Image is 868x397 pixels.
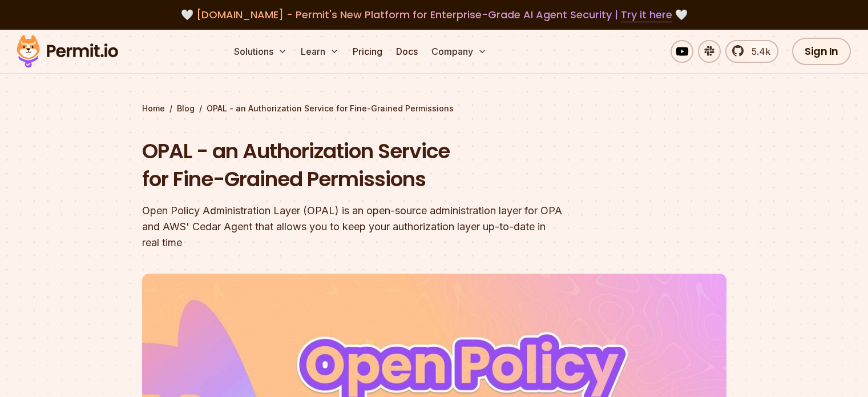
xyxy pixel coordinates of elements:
[142,103,165,114] a: Home
[142,203,580,251] div: Open Policy Administration Layer (OPAL) is an open-source administration layer for OPA and AWS' C...
[391,40,422,63] a: Docs
[621,7,672,22] a: Try it here
[348,40,387,63] a: Pricing
[196,7,672,22] span: [DOMAIN_NAME] - Permit's New Platform for Enterprise-Grade AI Agent Security |
[229,40,292,63] button: Solutions
[427,40,491,63] button: Company
[27,7,841,23] div: 🤍 🤍
[725,40,778,63] a: 5.4k
[296,40,344,63] button: Learn
[11,32,123,71] img: Permit logo
[142,103,726,114] div: / /
[177,103,195,114] a: Blog
[745,45,770,58] span: 5.4k
[792,38,851,65] a: Sign In
[142,137,580,194] h1: OPAL - an Authorization Service for Fine-Grained Permissions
